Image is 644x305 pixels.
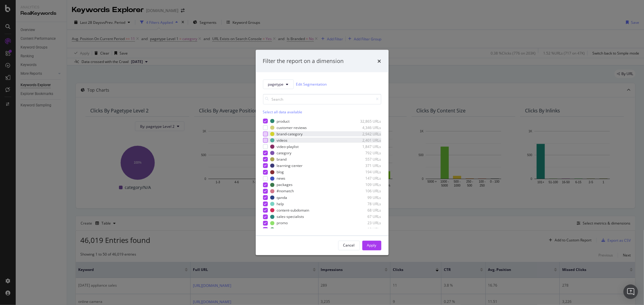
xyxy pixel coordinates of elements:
div: brand [277,157,287,162]
div: services [277,227,291,232]
div: Filter the report on a dimension [263,57,344,65]
div: 557 URLs [352,157,381,162]
div: Cancel [343,243,355,248]
div: 1,847 URLs [352,144,381,149]
div: 371 URLs [352,163,381,168]
div: learning-center [277,163,303,168]
div: content-subdomain [277,208,309,213]
div: customer-reviews [277,125,307,130]
div: news [277,176,286,181]
div: 23 URLs [352,221,381,226]
div: 106 URLs [352,189,381,194]
div: 194 URLs [352,170,381,175]
input: Search [263,94,381,104]
div: promo [277,221,288,226]
div: 4,346 URLs [352,125,381,130]
button: pagetype [263,79,294,89]
div: packages [277,182,293,187]
div: blog [277,170,284,175]
div: 32,865 URLs [352,118,381,124]
div: 109 URLs [352,182,381,187]
div: qanda [277,195,287,200]
div: 78 URLs [352,201,381,206]
div: 67 URLs [352,214,381,219]
a: Edit Segmentation [296,81,327,87]
button: Cancel [338,241,360,250]
div: 2,401 URLs [352,138,381,143]
button: Apply [362,241,381,250]
div: 147 URLs [352,176,381,181]
span: pagetype [268,82,284,87]
div: sales-specialists [277,214,304,219]
div: 68 URLs [352,208,381,213]
div: help [277,201,284,206]
div: 2,942 URLs [352,131,381,137]
div: product [277,118,290,124]
div: Apply [367,243,376,248]
div: category [277,150,292,156]
div: Open Intercom Messenger [623,285,638,299]
div: 99 URLs [352,195,381,200]
div: #nomatch [277,189,294,194]
div: 792 URLs [352,150,381,156]
div: Select all data available [263,109,381,114]
div: video-playlist [277,144,299,149]
div: videos [277,138,288,143]
div: 12 URLs [352,227,381,232]
div: modal [256,50,389,255]
div: brand-category [277,131,303,137]
div: times [378,57,381,65]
